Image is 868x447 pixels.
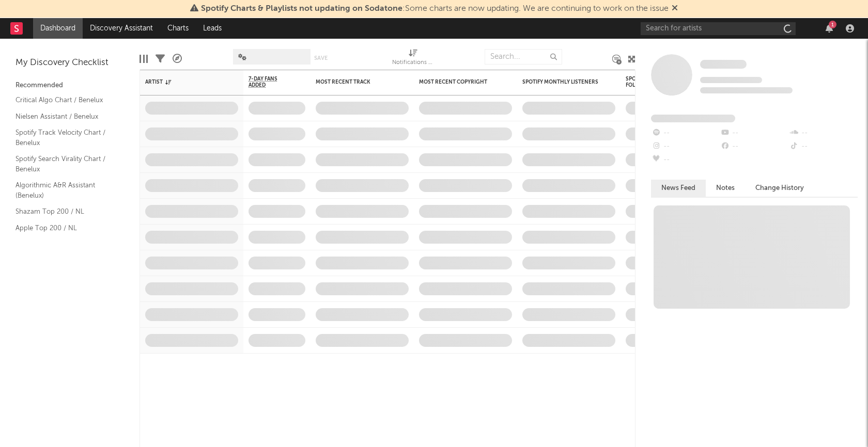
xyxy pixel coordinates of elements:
[651,180,706,197] button: News Feed
[139,44,148,74] div: Edit Columns
[16,127,114,148] a: Spotify Track Velocity Chart / Benelux
[651,140,720,153] div: --
[651,126,720,140] div: --
[316,79,393,85] div: Most Recent Track
[16,206,114,217] a: Shazam Top 200 / NL
[201,5,402,13] span: Spotify Charts & Playlists not updating on Sodatone
[160,18,196,39] a: Charts
[16,79,124,92] div: Recommended
[829,21,836,28] div: 1
[700,77,762,83] span: Tracking Since: [DATE]
[641,22,796,35] input: Search for artists
[201,5,669,13] span: : Some charts are now updating. We are continuing to work on the issue
[720,140,788,153] div: --
[173,44,182,74] div: A&R Pipeline
[156,44,165,74] div: Filters
[826,24,833,33] button: 1
[392,44,433,74] div: Notifications (Artist)
[33,18,83,39] a: Dashboard
[700,59,747,70] a: Some Artist
[16,57,124,69] div: My Discovery Checklist
[16,180,114,201] a: Algorithmic A&R Assistant (Benelux)
[672,5,678,13] span: Dismiss
[16,111,114,122] a: Nielsen Assistant / Benelux
[720,126,788,140] div: --
[314,55,328,61] button: Save
[392,57,433,69] div: Notifications (Artist)
[651,153,720,167] div: --
[485,49,562,65] input: Search...
[651,115,735,122] span: Fans Added by Platform
[700,60,747,69] span: Some Artist
[16,222,114,234] a: Apple Top 200 / NL
[745,180,814,197] button: Change History
[706,180,745,197] button: Notes
[16,153,114,174] a: Spotify Search Virality Chart / Benelux
[196,18,229,39] a: Leads
[145,79,223,85] div: Artist
[700,87,793,93] span: 0 fans last week
[789,140,858,153] div: --
[789,126,858,140] div: --
[16,94,114,106] a: Critical Algo Chart / Benelux
[626,76,662,88] div: Spotify Followers
[249,76,290,88] span: 7-Day Fans Added
[83,18,160,39] a: Discovery Assistant
[419,79,497,85] div: Most Recent Copyright
[522,79,600,85] div: Spotify Monthly Listeners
